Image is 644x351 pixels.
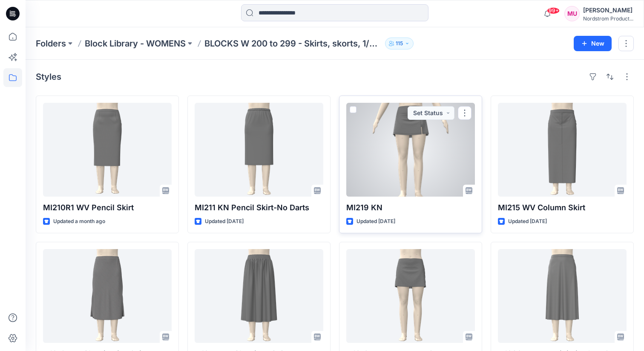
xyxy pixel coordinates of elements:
[195,103,323,197] a: MI211 KN Pencil Skirt-No Darts
[36,38,66,49] a: Folders
[43,249,172,343] a: MI216 WV Classic Bias Skirt
[583,15,633,22] div: Nordstrom Product...
[564,6,580,21] div: MU
[574,36,612,51] button: New
[385,38,414,49] button: 115
[498,249,627,343] a: MI202WV WV Midi Fit-Flare Skrt
[396,39,403,48] p: 115
[53,217,105,226] p: Updated a month ago
[36,72,61,82] h4: Styles
[195,202,323,214] p: MI211 KN Pencil Skirt-No Darts
[43,103,172,197] a: MI210R1 WV Pencil Skirt
[204,38,382,49] p: BLOCKS W 200 to 299 - Skirts, skorts, 1/2 Slip, Full Slip
[508,217,547,226] p: Updated [DATE]
[205,217,244,226] p: Updated [DATE]
[346,202,475,214] p: MI219 KN
[583,5,633,15] div: [PERSON_NAME]
[43,202,172,214] p: MI210R1 WV Pencil Skirt
[195,249,323,343] a: MI217 WV Classic P-O Gathered Skirt
[346,249,475,343] a: MI218WV ALL Woven Skort
[346,103,475,197] a: MI219 KN
[85,38,186,49] a: Block Library - WOMENS
[547,7,560,14] span: 99+
[356,217,395,226] p: Updated [DATE]
[498,202,627,214] p: MI215 WV Column Skirt
[498,103,627,197] a: MI215 WV Column Skirt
